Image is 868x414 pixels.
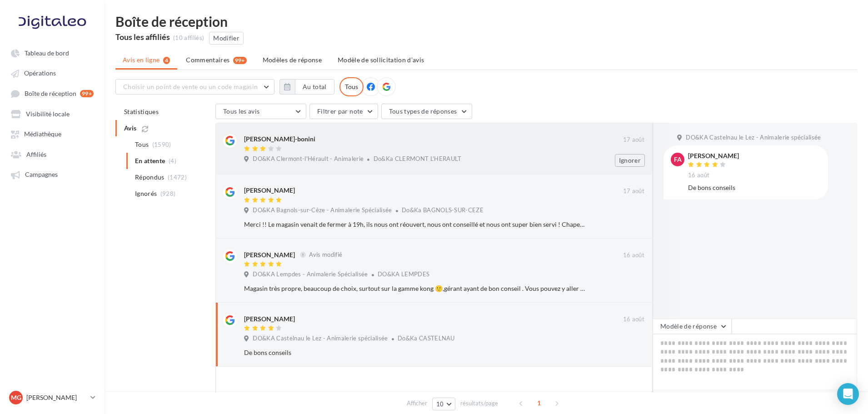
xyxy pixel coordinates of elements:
[374,155,462,162] span: Do&Ka CLERMONT L'HERAULT
[279,79,334,95] button: Au total
[263,56,322,64] span: Modèles de réponse
[615,154,645,167] button: Ignorer
[209,32,244,45] button: Modifier
[837,383,859,405] div: Open Intercom Messenger
[124,108,159,115] span: Statistiques
[623,187,644,195] span: 17 août
[223,107,260,115] span: Tous les avis
[5,45,99,61] a: Tableau de bord
[5,125,99,142] a: Médiathèque
[309,104,378,119] button: Filtrer par note
[653,319,732,334] button: Modèle de réponse
[135,173,165,182] span: Répondus
[389,107,457,115] span: Tous types de réponses
[26,110,70,118] span: Visibilité locale
[244,314,295,324] div: [PERSON_NAME]
[309,251,342,258] span: Avis modifié
[674,155,682,164] span: FA
[532,396,546,410] span: 1
[339,77,364,96] div: Tous
[295,79,334,95] button: Au total
[152,141,171,148] span: (1590)
[135,189,157,198] span: Ignorés
[5,65,99,81] a: Opérations
[215,104,306,119] button: Tous les avis
[24,130,61,138] span: Médiathèque
[338,56,424,64] span: Modèle de sollicitation d’avis
[402,206,484,214] span: Do&Ka BAGNOLS-SUR-CEZE
[5,166,99,182] a: Campagnes
[253,270,368,279] span: DO&KA Lempdes - Animalerie Spécialisée
[244,250,295,259] div: [PERSON_NAME]
[253,334,388,343] span: DO&KA Castelnau le Lez - Animalerie spécialisée
[5,105,99,122] a: Visibilité locale
[25,49,69,57] span: Tableau de bord
[460,399,498,408] span: résultats/page
[123,83,258,90] span: Choisir un point de vente ou un code magasin
[26,150,46,158] span: Affiliés
[244,348,585,357] div: De bons conseils
[432,398,455,410] button: 10
[160,190,176,197] span: (928)
[244,135,315,144] div: [PERSON_NAME]-bonini
[25,90,76,97] span: Boîte de réception
[7,389,97,406] a: MG [PERSON_NAME]
[26,393,87,402] p: [PERSON_NAME]
[381,104,472,119] button: Tous types de réponses
[115,15,857,28] div: Boîte de réception
[623,315,644,324] span: 16 août
[135,140,149,149] span: Tous
[436,400,444,408] span: 10
[186,55,229,65] span: Commentaires
[115,33,170,41] div: Tous les affiliés
[253,206,392,214] span: DO&KA Bagnols-sur-Cèze - Animalerie Spécialisée
[244,220,585,229] div: Merci !! Le magasin venait de fermer à 19h, ils nous ont réouvert, nous ont conseillé et nous ont...
[5,146,99,162] a: Affiliés
[5,85,99,102] a: Boîte de réception 99+
[686,134,821,142] span: DO&KA Castelnau le Lez - Animalerie spécialisée
[80,90,94,97] div: 99+
[244,186,295,195] div: [PERSON_NAME]
[115,79,274,95] button: Choisir un point de vente ou un code magasin
[688,171,709,180] span: 16 août
[173,34,204,42] div: (10 affiliés)
[24,70,56,77] span: Opérations
[11,393,21,402] span: MG
[398,334,455,342] span: Do&Ka CASTELNAU
[688,183,821,192] div: De bons conseils
[688,153,739,159] div: [PERSON_NAME]
[407,399,427,408] span: Afficher
[253,155,364,163] span: DO&KA Clermont-l'Hérault - Animalerie
[623,251,644,259] span: 16 août
[168,174,187,181] span: (1472)
[623,136,644,144] span: 17 août
[244,284,585,293] div: Magasin très propre, beaucoup de choix, surtout sur la gamme kong 🙂,gérant ayant de bon conseil ....
[233,57,247,64] div: 99+
[25,171,58,179] span: Campagnes
[378,270,429,278] span: DO&KA LEMPDES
